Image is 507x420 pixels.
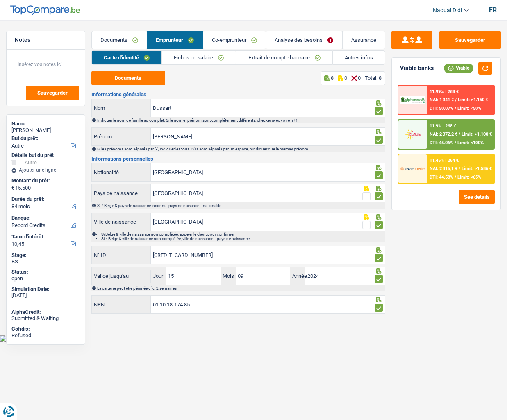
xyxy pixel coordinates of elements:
[92,163,151,181] label: Nationalité
[462,166,492,171] span: Limit: >1.586 €
[430,132,457,137] span: NAI: 2 372,2 €
[457,106,481,111] span: Limit: <50%
[26,86,79,100] button: Sauvegarder
[11,135,78,142] label: But du prêt:
[489,6,497,14] div: fr
[92,213,151,231] label: Ville de naissance
[97,203,384,208] div: Si ≠ Belge & pays de naissance inconnu, pays de naisance = nationalité
[331,75,334,81] p: 8
[400,96,425,104] img: AlphaCredit
[11,332,80,339] div: Refused
[97,286,384,291] div: La carte ne peut être périmée d'ici 2 semaines
[11,286,80,293] div: Simulation Date:
[459,132,460,137] span: /
[91,92,385,97] h3: Informations générales
[11,269,80,275] div: Status:
[430,166,457,171] span: NAI: 2 415,1 €
[203,31,266,49] a: Co-emprunteur
[91,156,385,161] h3: Informations personnelles
[430,97,454,102] span: NAI: 1 941 €
[147,31,202,49] a: Emprunteur
[11,167,80,173] div: Ajouter une ligne
[400,128,425,141] img: Cofidis
[37,90,68,95] span: Sauvegarder
[101,232,384,236] li: Si Belge & ville de naissance non complétée, appeler le client pour confirmer
[92,51,161,64] a: Carte d'identité
[92,270,151,283] label: Valide jusqu'au
[444,64,473,73] div: Viable
[221,267,236,285] label: Mois
[439,31,501,49] button: Sauvegarder
[101,236,384,241] li: Si ≠ Belge & ville de naissance non complétée, ville de naissance = pays de naissance
[236,51,332,64] a: Extrait de compte bancaire
[430,158,459,163] div: 11.45% | 264 €
[92,296,151,313] label: NRN
[457,140,484,145] span: Limit: <100%
[455,97,457,102] span: /
[91,71,165,85] button: Documents
[433,7,462,14] span: Naoual Didi
[430,123,456,129] div: 11.9% | 268 €
[11,185,14,191] span: €
[459,166,460,171] span: /
[343,31,385,49] a: Assurance
[11,177,78,184] label: Montant du prêt:
[455,106,456,111] span: /
[400,65,434,72] div: Viable banks
[11,234,78,240] label: Taux d'intérêt:
[11,215,78,221] label: Banque:
[305,267,360,285] input: AAAA
[426,4,469,17] a: Naoual Didi
[11,275,80,282] div: open
[10,5,80,15] img: TopCompare Logo
[162,51,236,64] a: Fiches de salaire
[455,140,456,145] span: /
[455,175,456,180] span: /
[400,163,425,175] img: Record Credits
[92,99,151,117] label: Nom
[151,267,166,285] label: Jour
[344,75,347,81] p: 0
[290,267,305,285] label: Année
[266,31,342,49] a: Analyse des besoins
[11,127,80,134] div: [PERSON_NAME]
[430,89,459,94] div: 11.99% | 268 €
[151,296,360,313] input: 12.12.12-123.12
[15,36,77,43] h5: Notes
[11,120,80,127] div: Name:
[365,75,382,81] div: Total: 8
[430,140,453,145] span: DTI: 45.06%
[236,267,290,285] input: MM
[458,97,488,102] span: Limit: >1.150 €
[333,51,385,64] a: Autres infos
[11,252,80,259] div: Stage:
[151,163,360,181] input: Belgique
[457,175,481,180] span: Limit: <65%
[11,152,80,159] div: Détails but du prêt
[97,118,384,123] div: Indiquer le nom de famille au complet. Si le nom et prénom sont complétement différents, checker ...
[11,326,80,332] div: Cofidis:
[166,267,221,285] input: JJ
[459,190,495,204] button: See details
[11,292,80,299] div: [DATE]
[11,315,80,322] div: Submitted & Waiting
[358,75,361,81] p: 0
[92,246,151,264] label: N° ID
[11,196,78,202] label: Durée du prêt:
[92,31,147,49] a: Documents
[92,128,151,145] label: Prénom
[92,184,151,202] label: Pays de naissance
[430,175,453,180] span: DTI: 44.58%
[97,147,384,151] div: Si les prénoms sont séparés par "-", indiquer les tous. S'ils sont séparés par un espace, n'indiq...
[151,246,360,264] input: 590-1234567-89
[430,106,453,111] span: DTI: 50.07%
[151,184,360,202] input: Belgique
[11,259,80,265] div: BS
[11,309,80,316] div: AlphaCredit:
[462,132,492,137] span: Limit: >1.100 €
